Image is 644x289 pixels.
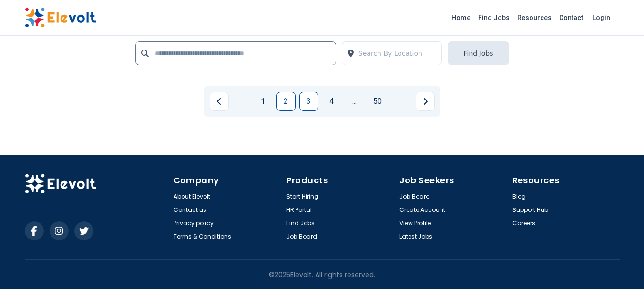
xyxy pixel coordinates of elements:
button: Find Jobs [448,41,509,65]
a: Page 1 [254,92,273,111]
a: Latest Jobs [399,233,432,240]
img: Elevolt [25,174,96,194]
a: Contact us [174,206,206,214]
a: Careers [512,219,535,227]
a: HR Portal [286,206,312,214]
a: Page 2 is your current page [276,92,296,111]
a: Resources [513,10,555,25]
a: Job Board [286,233,317,240]
a: Find Jobs [474,10,513,25]
a: Contact [555,10,587,25]
a: Home [448,10,474,25]
a: View Profile [399,219,431,227]
a: Login [587,8,616,27]
img: Elevolt [25,8,96,28]
a: Page 50 [368,92,387,111]
h4: Resources [512,174,620,187]
a: Page 4 [322,92,341,111]
a: Create Account [399,206,445,214]
ul: Pagination [210,92,435,111]
p: © 2025 Elevolt. All rights reserved. [269,270,375,279]
a: Start Hiring [286,193,318,200]
a: Terms & Conditions [174,233,231,240]
a: Support Hub [512,206,548,214]
h4: Products [286,174,394,187]
a: Page 3 [299,92,318,111]
a: Blog [512,193,526,200]
a: Find Jobs [286,219,315,227]
h4: Company [174,174,281,187]
h4: Job Seekers [399,174,507,187]
a: Previous page [210,92,229,111]
a: Privacy policy [174,219,214,227]
iframe: Chat Widget [596,243,644,289]
a: Job Board [399,193,430,200]
a: Jump forward [345,92,364,111]
a: Next page [416,92,435,111]
a: About Elevolt [174,193,210,200]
